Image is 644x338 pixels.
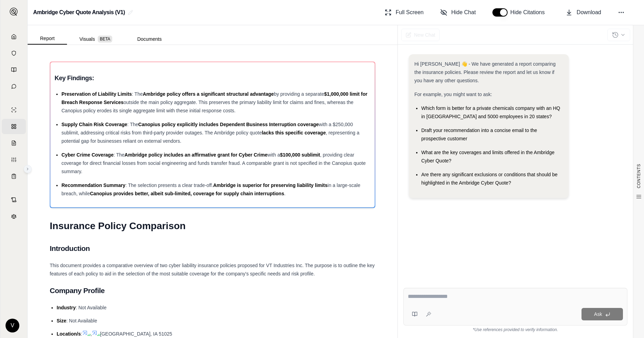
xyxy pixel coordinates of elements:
[274,91,324,97] span: by providing a separate
[421,172,558,186] span: Are there any significant exclusions or conditions that should be highlighted in the Ambridge Cyb...
[10,8,18,16] img: Expand sidebar
[403,326,627,332] div: *Use references provided to verify information.
[2,46,26,61] a: Documents Vault
[7,5,21,19] button: Expand sidebar
[57,331,81,337] span: Location/s
[421,105,560,119] span: Which form is better for a private chemicals company with an HQ in [GEOGRAPHIC_DATA] and 5000 emp...
[262,130,326,135] span: lacks this specific coverage
[114,152,125,158] span: : The
[55,72,371,84] h3: Key Findings:
[284,191,286,196] span: .
[132,91,143,97] span: : The
[2,102,26,118] a: Single Policy
[57,318,66,323] span: Size
[76,305,106,310] span: : Not Available
[396,8,424,17] span: Full Screen
[61,100,354,113] span: outside the main policy aggregate. This preserves the primary liability limit for claims and fine...
[125,152,268,158] span: Ambridge policy includes an affirmative grant for Cyber Crime
[90,191,284,196] span: Canopius provides better, albeit sub-limited, coverage for supply chain interruptions
[50,263,375,276] span: This document provides a comparative overview of two cyber liability insurance policies proposed ...
[382,6,426,19] button: Full Screen
[50,241,375,256] h2: Introduction
[577,8,601,17] span: Download
[100,331,172,337] span: [GEOGRAPHIC_DATA], IA 51025
[57,305,76,310] span: Industry
[143,91,274,97] span: Ambridge policy offers a significant structural advantage
[2,29,26,44] a: Home
[61,122,127,127] span: Supply Chain Risk Coverage
[414,92,492,97] span: For example, you might want to ask:
[280,152,320,158] span: $100,000 sublimit
[438,6,479,19] button: Hide Chat
[581,308,623,320] button: Ask
[6,319,19,332] div: V
[2,79,26,94] a: Chat
[90,331,92,337] span: ,
[414,61,556,83] span: Hi [PERSON_NAME] 👋 - We have generated a report comparing the insurance policies. Please review t...
[23,165,32,173] button: Expand sidebar
[127,122,138,127] span: : The
[98,36,112,43] span: BETA
[421,150,555,163] span: What are the key coverages and limits offered in the Ambridge Cyber Quote?
[2,169,26,184] a: Coverage Table
[67,34,125,45] button: Visuals
[510,8,549,17] span: Hide Citations
[50,283,375,298] h2: Company Profile
[636,164,642,188] span: CONTENTS
[267,152,280,158] span: with a
[125,182,213,188] span: : The selection presents a clear trade-off.
[2,192,26,207] a: Contract Analysis
[2,209,26,224] a: Legal Search Engine
[61,91,132,97] span: Preservation of Liability Limits
[33,6,125,19] h2: Ambridge Cyber Quote Analysis (V1)
[421,128,537,141] span: Draft your recommendation into a concise email to the prospective customer
[2,135,26,151] a: Claim Coverage
[2,119,26,134] a: Policy Comparisons
[81,331,82,337] span: :
[213,182,327,188] span: Ambridge is superior for preserving liability limits
[61,130,359,144] span: , representing a potential gap for businesses reliant on external vendors.
[125,34,174,45] button: Documents
[61,152,114,158] span: Cyber Crime Coverage
[28,33,67,45] button: Report
[61,182,361,196] span: in a large-scale breach, while
[594,311,602,317] span: Ask
[66,318,97,323] span: : Not Available
[2,152,26,167] a: Custom Report
[50,216,375,236] h1: Insurance Policy Comparison
[61,182,125,188] span: Recommendation Summary
[138,122,319,127] span: Canopius policy explicitly includes Dependent Business Interruption coverage
[563,6,604,19] button: Download
[61,91,367,105] span: $1,000,000 limit for Breach Response Services
[61,122,353,135] span: with a $250,000 sublimit, addressing critical risks from third-party provider outages. The Ambrid...
[61,152,366,174] span: , providing clear coverage for direct financial losses from social engineering and funds transfer...
[451,8,476,17] span: Hide Chat
[2,62,26,77] a: Prompt Library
